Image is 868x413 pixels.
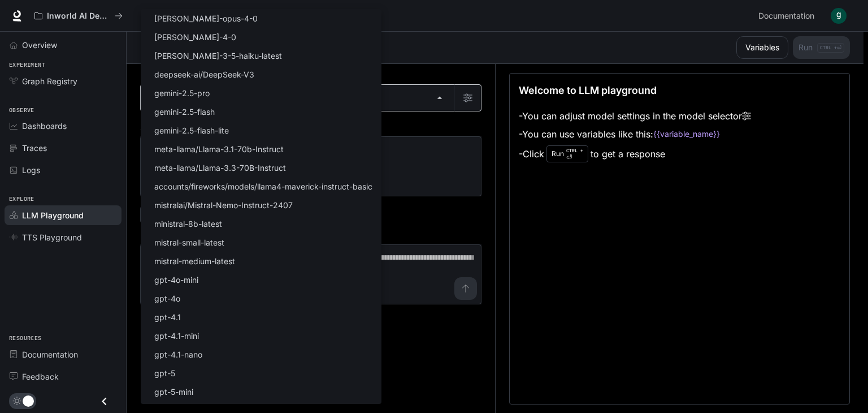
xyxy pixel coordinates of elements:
p: meta-llama/Llama-3.3-70B-Instruct [154,162,286,174]
p: gpt-4.1-mini [154,330,199,342]
p: gpt-5-mini [154,386,193,398]
p: gpt-5 [154,367,175,379]
p: gpt-4o [154,292,180,304]
p: gemini-2.5-pro [154,87,210,99]
p: gemini-2.5-flash [154,106,215,118]
p: [PERSON_NAME]-4-0 [154,31,236,43]
p: gpt-4.1-nano [154,349,202,360]
p: gpt-4.1 [154,311,181,323]
p: gpt-4o-mini [154,274,198,286]
p: gemini-2.5-flash-lite [154,124,229,136]
p: deepseek-ai/DeepSeek-V3 [154,68,254,80]
p: mistral-medium-latest [154,255,235,267]
p: [PERSON_NAME]-3-5-haiku-latest [154,50,282,62]
p: meta-llama/Llama-3.1-70b-Instruct [154,143,284,155]
p: mistral-small-latest [154,236,224,248]
p: [PERSON_NAME]-opus-4-0 [154,12,258,24]
p: accounts/fireworks/models/llama4-maverick-instruct-basic [154,180,372,192]
p: mistralai/Mistral-Nemo-Instruct-2407 [154,199,293,211]
p: ministral-8b-latest [154,218,222,230]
